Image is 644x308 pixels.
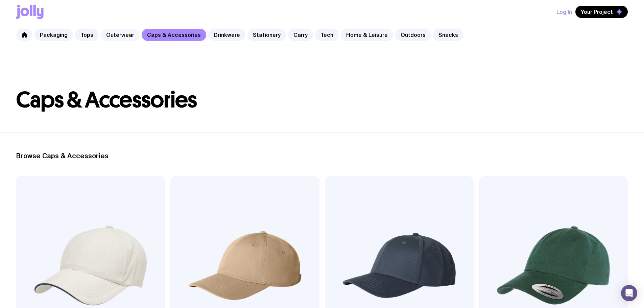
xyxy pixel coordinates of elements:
[16,152,628,160] h2: Browse Caps & Accessories
[142,29,206,41] a: Caps & Accessories
[247,29,286,41] a: Stationery
[16,89,628,111] h1: Caps & Accessories
[288,29,313,41] a: Carry
[621,285,637,301] div: Open Intercom Messenger
[315,29,339,41] a: Tech
[341,29,393,41] a: Home & Leisure
[395,29,431,41] a: Outdoors
[581,8,613,15] span: Your Project
[75,29,99,41] a: Tops
[556,6,572,18] button: Log In
[101,29,140,41] a: Outerwear
[575,6,628,18] button: Your Project
[433,29,463,41] a: Snacks
[208,29,245,41] a: Drinkware
[34,29,73,41] a: Packaging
